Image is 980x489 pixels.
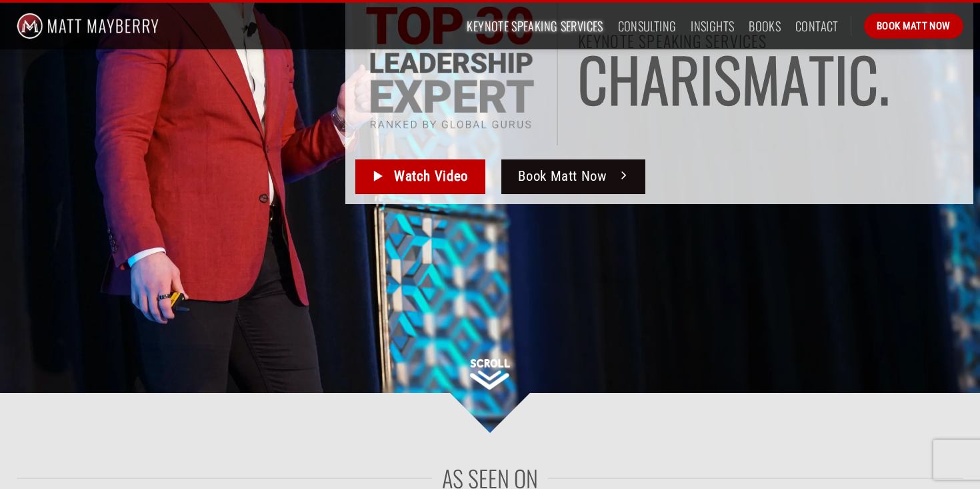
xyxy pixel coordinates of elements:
a: Insights [691,14,734,38]
img: Scroll Down [470,359,510,390]
span: Book Matt Now [518,165,607,187]
a: Contact [795,14,839,38]
a: Consulting [618,14,677,38]
a: Watch Video [355,159,485,194]
img: Top 30 Leadership Experts [365,6,535,132]
a: Books [749,14,781,38]
a: Keynote Speaking Services [467,14,603,38]
span: Book Matt Now [877,18,951,34]
a: Book Matt Now [864,13,963,39]
img: Matt Mayberry [17,3,159,49]
a: Book Matt Now [501,159,646,194]
span: Watch Video [394,165,468,187]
